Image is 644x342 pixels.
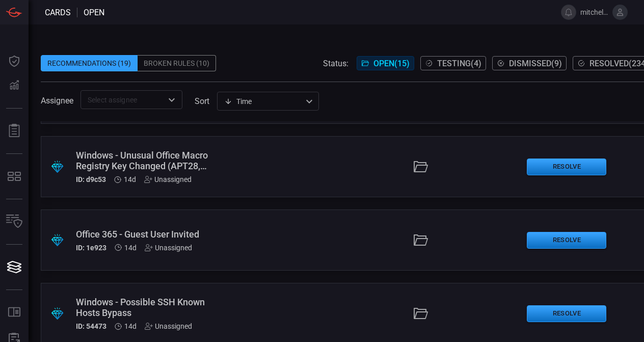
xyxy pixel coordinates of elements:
[2,209,26,234] button: Inventory
[138,55,216,71] div: Broken Rules (10)
[41,55,138,71] div: Recommendations (19)
[527,159,606,175] button: Resolve
[509,59,562,68] span: Dismissed ( 9 )
[165,93,179,107] button: Open
[492,56,567,70] button: Dismissed(9)
[2,73,26,98] button: Detections
[124,322,137,330] span: Sep 15, 2025 5:19 AM
[195,96,209,106] label: sort
[144,175,192,183] div: Unassigned
[527,232,606,249] button: Resolve
[2,300,26,325] button: Rule Catalog
[580,8,608,16] span: mitchellbernadsky
[76,244,106,252] h5: ID: 1e923
[145,322,192,330] div: Unassigned
[373,59,410,68] span: Open ( 15 )
[2,49,26,73] button: Dashboard
[76,175,106,183] h5: ID: d9c53
[2,255,26,279] button: Cards
[2,119,26,143] button: Reports
[124,244,137,252] span: Sep 15, 2025 5:19 AM
[76,229,212,240] div: Office 365 - Guest User Invited
[323,59,348,68] span: Status:
[527,305,606,322] button: Resolve
[437,59,481,68] span: Testing ( 4 )
[76,322,106,330] h5: ID: 54473
[145,244,192,252] div: Unassigned
[45,8,71,17] span: Cards
[224,96,303,107] div: Time
[84,93,163,106] input: Select assignee
[2,164,26,189] button: MITRE - Detection Posture
[420,56,486,70] button: Testing(4)
[76,297,212,318] div: Windows - Possible SSH Known Hosts Bypass
[84,8,104,17] span: open
[76,150,212,171] div: Windows - Unusual Office Macro Registry Key Changed (APT28, APT 29, Cobalt Group)
[41,96,73,106] span: Assignee
[357,56,414,70] button: Open(15)
[124,175,136,183] span: Sep 15, 2025 5:19 AM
